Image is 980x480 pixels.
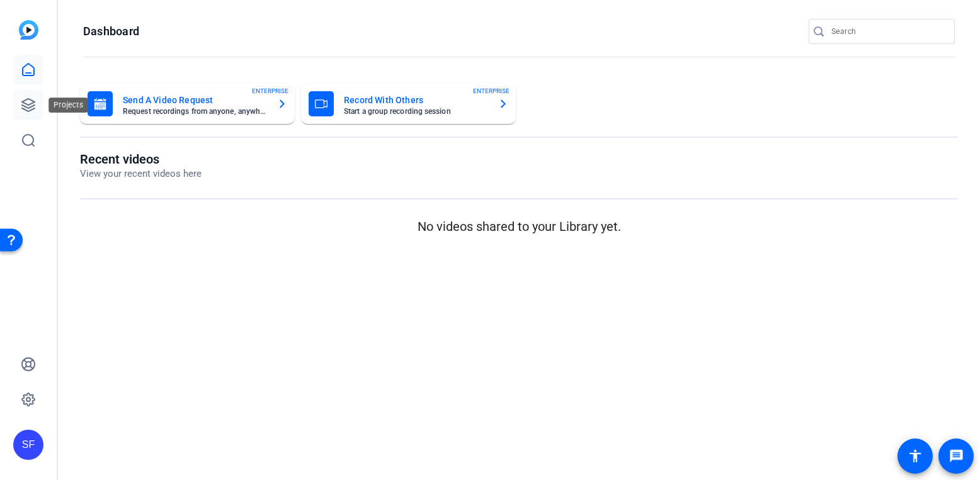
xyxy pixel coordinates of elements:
input: Search [831,24,945,39]
mat-card-title: Record With Others [344,92,488,108]
mat-icon: message [949,449,964,464]
mat-icon: accessibility [908,449,923,464]
div: SF [13,430,43,460]
mat-card-title: Send A Video Request [123,92,267,108]
div: Projects [48,98,88,113]
button: Send A Video RequestRequest recordings from anyone, anywhereENTERPRISE [80,84,295,124]
h1: Dashboard [83,24,139,39]
mat-card-subtitle: Start a group recording session [344,108,488,115]
p: No videos shared to your Library yet. [80,217,958,236]
mat-card-subtitle: Request recordings from anyone, anywhere [123,108,267,115]
img: blue-gradient.svg [19,20,38,40]
p: View your recent videos here [80,167,202,181]
button: Record With OthersStart a group recording sessionENTERPRISE [301,84,516,124]
span: ENTERPRISE [473,86,510,96]
h1: Recent videos [80,152,202,167]
span: ENTERPRISE [252,86,288,96]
